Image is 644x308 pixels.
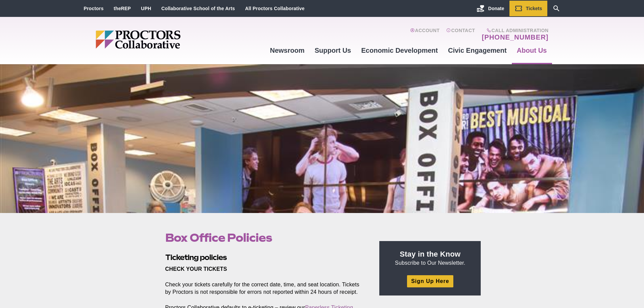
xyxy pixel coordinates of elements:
[96,30,233,49] img: Proctors logo
[512,41,552,60] a: About Us
[114,6,131,11] a: theREP
[161,6,235,11] a: Collaborative School of the Arts
[165,252,364,263] h2: Ticketing policies
[387,249,473,267] p: Subscribe to Our Newsletter.
[526,6,542,11] span: Tickets
[245,6,305,11] a: All Proctors Collaborative
[480,28,548,33] span: Call Administration
[400,250,461,258] strong: Stay in the Know
[141,6,151,11] a: UPH
[407,275,453,287] a: Sign Up Here
[410,28,439,41] a: Account
[547,1,566,16] a: Search
[165,281,364,296] p: Check your tickets carefully for the correct date, time, and seat location. Tickets by Proctors i...
[265,41,309,60] a: Newsroom
[165,231,364,244] h1: Box Office Policies
[472,1,509,16] a: Donate
[443,41,511,60] a: Civic Engagement
[165,266,227,272] strong: CHECK YOUR TICKETS
[310,41,356,60] a: Support Us
[446,28,475,41] a: Contact
[356,41,443,60] a: Economic Development
[488,6,504,11] span: Donate
[509,1,547,16] a: Tickets
[482,33,548,41] a: [PHONE_NUMBER]
[84,6,104,11] a: Proctors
